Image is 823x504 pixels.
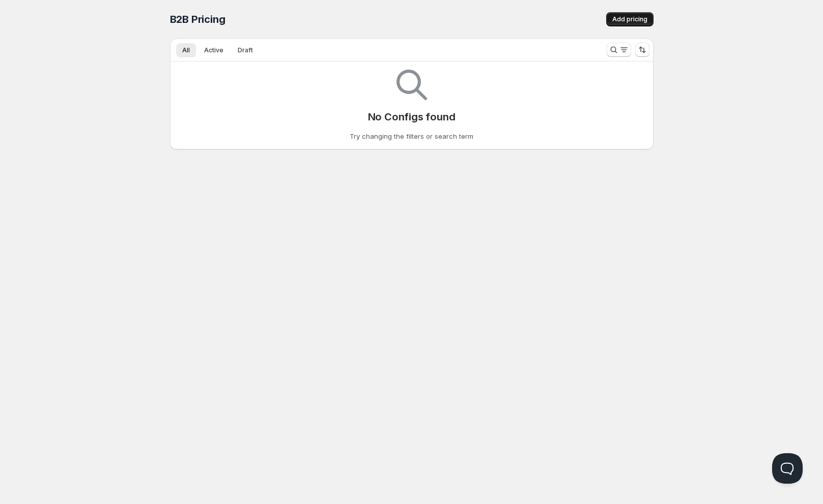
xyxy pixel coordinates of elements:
p: No Configs found [368,111,456,123]
img: Empty search results [396,70,427,100]
button: Add pricing [606,12,654,26]
button: Sort the results [635,43,649,57]
span: B2B Pricing [170,13,225,25]
span: Active [204,46,223,54]
iframe: Help Scout Beacon - Open [772,453,803,484]
p: Try changing the filters or search term [350,131,473,141]
span: Draft [238,46,253,54]
span: Add pricing [612,15,647,23]
span: All [182,46,190,54]
button: Search and filter results [607,43,631,57]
